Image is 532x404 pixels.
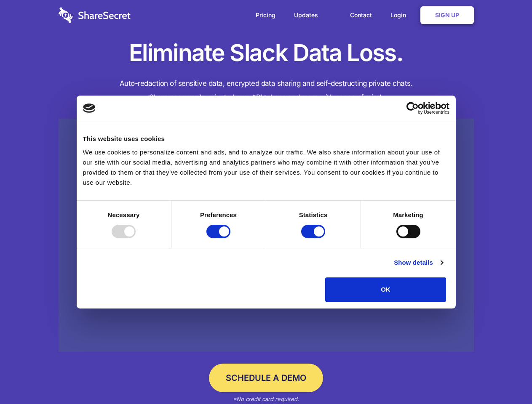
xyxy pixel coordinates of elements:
em: *No credit card required. [233,396,299,402]
strong: Marketing [393,211,423,218]
a: Contact [342,2,380,28]
strong: Necessary [108,211,140,218]
a: Login [382,2,419,28]
a: Show details [394,258,443,268]
strong: Preferences [200,211,237,218]
h1: Eliminate Slack Data Loss. [59,38,474,68]
img: logo-wordmark-white-trans-d4663122ce5f474addd5e946df7df03e33cb6a1c49d2221995e7729f52c070b2.svg [59,7,131,23]
strong: Statistics [299,211,328,218]
img: logo [83,104,96,113]
a: Schedule a Demo [209,364,323,392]
a: Usercentrics Cookiebot - opens in a new window [376,102,449,114]
h4: Auto-redaction of sensitive data, encrypted data sharing and self-destructing private chats. Shar... [59,77,474,104]
button: OK [325,277,446,302]
div: We use cookies to personalize content and ads, and to analyze our traffic. We also share informat... [83,147,449,188]
a: Sign Up [420,6,474,24]
a: Wistia video thumbnail [59,119,474,352]
div: This website uses cookies [83,134,449,144]
a: Pricing [247,2,284,28]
